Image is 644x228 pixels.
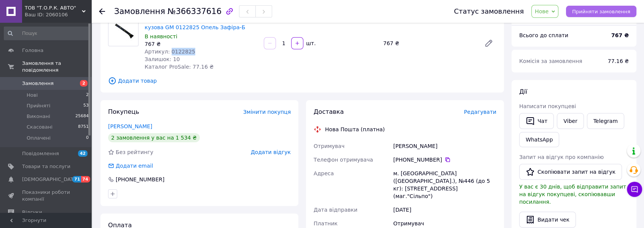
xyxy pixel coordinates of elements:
span: Додати товар [108,77,496,85]
button: Прийняти замовлення [566,6,636,17]
span: Дата відправки [314,207,357,213]
span: Скасовані [27,124,53,131]
span: 2 [86,92,89,99]
span: №366337616 [167,7,222,16]
span: 74 [81,176,90,182]
span: Прийняти замовлення [572,9,630,14]
span: Редагувати [464,109,496,115]
span: 77.16 ₴ [608,58,629,64]
span: 42 [78,150,88,157]
div: [PHONE_NUMBER] [115,176,165,183]
span: Всього до сплати [519,32,568,38]
div: м. [GEOGRAPHIC_DATA] ([GEOGRAPHIC_DATA].), №446 (до 5 кг): [STREET_ADDRESS] (маг."Сільпо") [392,167,498,203]
span: Адреса [314,170,334,176]
span: Доставка [314,108,344,115]
span: 53 [83,102,89,109]
b: 767 ₴ [611,32,629,38]
span: Виконані [27,113,50,120]
span: Головна [22,47,43,54]
a: Viber [557,113,583,129]
a: Ущільнювач лівої центральної стійки кузова GM 0122825 Опель Зафіра-Б [145,17,249,30]
span: Артикул: 0122825 [145,49,195,55]
div: [DATE] [392,203,498,217]
span: Платник [314,220,338,226]
span: Відгуки [22,209,42,216]
span: Нові [27,92,38,99]
span: Замовлення та повідомлення [22,60,91,74]
button: Чат з покупцем [627,182,642,197]
span: Нове [535,8,548,14]
span: Запит на відгук про компанію [519,154,604,160]
div: 2 замовлення у вас на 1 534 ₴ [108,133,200,142]
span: Комісія за замовлення [519,58,582,64]
div: [PHONE_NUMBER] [393,156,496,164]
span: В наявності [145,33,177,39]
a: [PERSON_NAME] [108,123,152,129]
span: Повідомлення [22,150,59,157]
span: Без рейтингу [116,149,153,155]
span: Покупець [108,108,139,115]
div: 767 ₴ [380,38,478,49]
span: Прийняті [27,102,50,109]
div: [PERSON_NAME] [392,139,498,153]
span: Замовлення [114,7,165,16]
span: Товари та послуги [22,163,70,170]
span: Отримувач [314,143,344,149]
div: Статус замовлення [454,8,524,15]
div: Ваш ID: 2060106 [25,11,91,18]
span: У вас є 30 днів, щоб відправити запит на відгук покупцеві, скопіювавши посилання. [519,184,626,205]
span: Показники роботи компанії [22,189,70,203]
div: Нова Пошта (платна) [323,126,387,133]
span: 8751 [78,124,89,131]
a: Редагувати [481,36,496,51]
span: Оплачені [27,135,51,142]
div: шт. [304,39,316,47]
button: Видати чек [519,212,576,228]
span: Телефон отримувача [314,157,373,163]
span: [DEMOGRAPHIC_DATA] [22,176,78,183]
input: Пошук [4,27,89,40]
span: Змінити покупця [243,109,291,115]
div: Додати email [115,162,154,170]
span: Залишок: 10 [145,56,180,62]
span: ТОВ "Т.О.Р.К. АВТО" [25,5,82,11]
div: 767 ₴ [145,40,258,48]
span: Дії [519,88,527,95]
div: Додати email [107,162,154,170]
span: 2 [80,80,88,86]
span: 25684 [75,113,89,120]
img: Ущільнювач лівої центральної стійки кузова GM 0122825 Опель Зафіра-Б [108,21,138,41]
span: Замовлення [22,80,54,87]
span: 71 [72,176,81,182]
span: Каталог ProSale: 77.16 ₴ [145,64,214,70]
div: Повернутися назад [99,8,105,15]
a: Telegram [587,113,624,129]
span: 0 [86,135,89,142]
a: WhatsApp [519,132,559,147]
span: Додати відгук [251,149,291,155]
span: Написати покупцеві [519,103,576,109]
button: Чат [519,113,554,129]
button: Скопіювати запит на відгук [519,164,622,180]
